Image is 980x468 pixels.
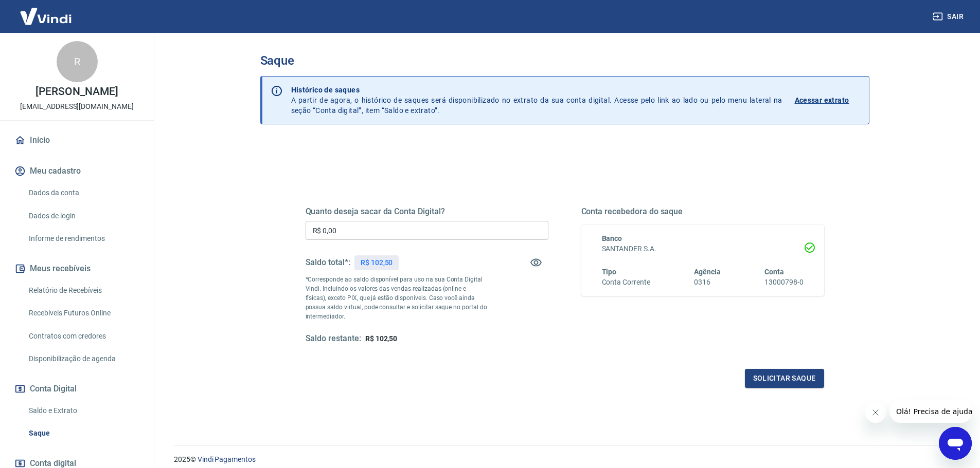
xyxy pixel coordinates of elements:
a: Recebíveis Futuros Online [25,303,141,324]
a: Contratos com credores [25,326,141,347]
p: *Corresponde ao saldo disponível para uso na sua Conta Digital Vindi. Incluindo os valores das ve... [306,275,488,321]
span: R$ 102,50 [365,334,398,343]
h6: SANTANDER S.A. [602,244,804,254]
a: Dados de login [25,205,141,227]
div: R [57,41,98,82]
a: Início [12,129,141,152]
h6: Conta Corrente [602,277,650,288]
span: Conta [764,268,784,276]
img: Vindi [12,1,79,32]
p: R$ 102,50 [361,257,393,268]
p: [PERSON_NAME] [35,86,118,97]
p: A partir de agora, o histórico de saques será disponibilizado no extrato da sua conta digital. Ac... [291,85,782,116]
iframe: Mensagem da empresa [890,400,972,423]
a: Saque [25,423,141,444]
a: Disponibilização de agenda [25,348,141,369]
span: Tipo [602,268,617,276]
h5: Quanto deseja sacar da Conta Digital? [306,207,548,217]
h3: Saque [260,53,869,68]
button: Sair [931,7,968,26]
a: Informe de rendimentos [25,228,141,249]
a: Vindi Pagamentos [198,455,256,463]
button: Meus recebíveis [12,257,141,280]
a: Dados da conta [25,182,141,203]
h5: Conta recebedora do saque [581,207,824,217]
p: Acessar extrato [795,95,849,105]
button: Solicitar saque [745,369,824,388]
h5: Saldo total*: [306,257,350,268]
button: Meu cadastro [12,160,141,182]
span: Olá! Precisa de ajuda? [6,7,86,15]
button: Conta Digital [12,378,141,400]
p: 2025 © [174,454,955,465]
a: Saldo e Extrato [25,400,141,421]
span: Agência [694,268,721,276]
h6: 0316 [694,277,721,288]
iframe: Botão para abrir a janela de mensagens [939,427,972,460]
h5: Saldo restante: [306,333,361,344]
span: Banco [602,234,622,242]
h6: 13000798-0 [764,277,804,288]
a: Relatório de Recebíveis [25,280,141,301]
iframe: Fechar mensagem [865,402,886,423]
p: Histórico de saques [291,85,782,95]
a: Acessar extrato [795,85,861,116]
p: [EMAIL_ADDRESS][DOMAIN_NAME] [20,101,134,112]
